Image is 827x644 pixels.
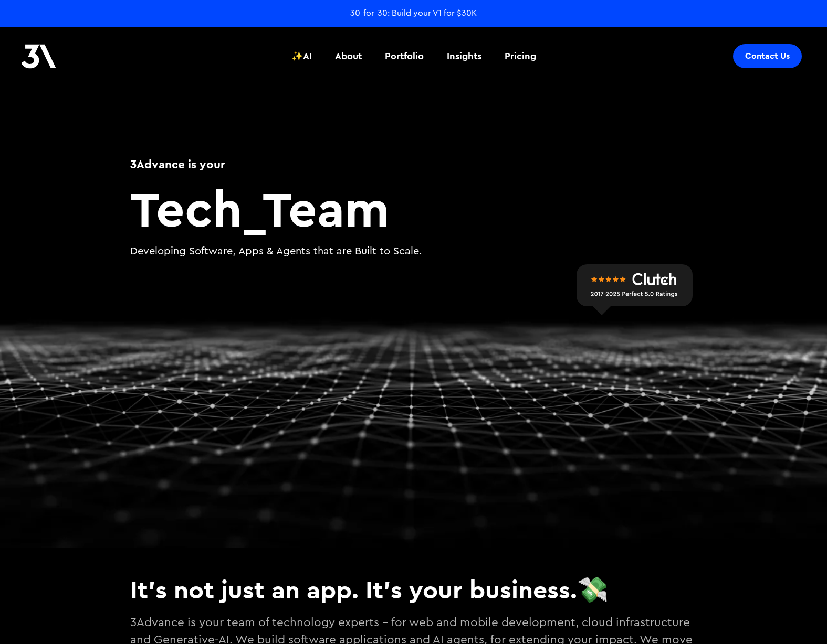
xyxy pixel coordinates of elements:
[329,37,368,76] a: About
[498,37,542,76] a: Pricing
[505,49,536,63] div: Pricing
[335,49,362,63] div: About
[130,176,242,240] span: Tech
[745,51,790,61] div: Contact Us
[350,7,477,19] a: 30-for-30: Build your V1 for $30K
[130,244,697,259] p: Developing Software, Apps & Agents that are Built to Scale.
[130,183,697,233] h2: Team
[291,49,312,63] div: ✨AI
[242,176,263,240] span: _
[130,574,697,605] h3: It's not just an app. It's your business.💸
[733,44,802,68] a: Contact Us
[441,37,488,76] a: Insights
[447,49,481,63] div: Insights
[130,156,697,173] h1: 3Advance is your
[379,37,430,76] a: Portfolio
[385,49,424,63] div: Portfolio
[285,37,318,76] a: ✨AI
